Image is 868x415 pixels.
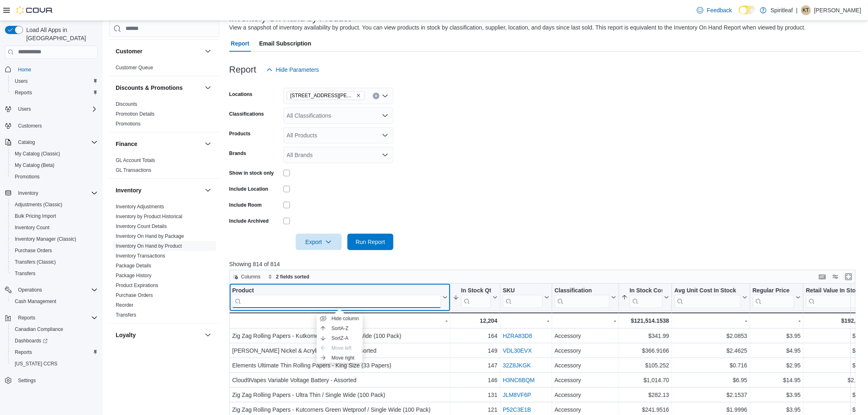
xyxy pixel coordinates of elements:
[674,331,747,341] div: $2.0853
[230,272,264,282] button: Columns
[18,139,35,146] span: Catalog
[753,390,801,400] div: $3.95
[674,316,747,326] div: -
[229,130,251,137] label: Products
[2,284,101,296] button: Operations
[116,331,201,339] button: Loyalty
[116,47,201,55] button: Customer
[317,314,363,324] button: Hide column
[753,375,801,385] div: $14.95
[109,155,219,178] div: Finance
[15,173,40,180] span: Promotions
[8,171,101,182] button: Promotions
[11,234,98,244] span: Inventory Manager (Classic)
[555,287,610,308] div: Classification
[15,360,57,367] span: [US_STATE] CCRS
[232,360,448,370] div: Elements Ultimate Thin Rolling Papers - King Size (33 Papers)
[116,233,184,239] span: Inventory On Hand by Package
[11,347,35,357] a: Reports
[18,106,31,112] span: Users
[11,211,98,221] span: Bulk Pricing Import
[203,139,213,149] button: Finance
[674,375,747,385] div: $6.95
[11,234,80,244] a: Inventory Manager (Classic)
[453,287,498,308] button: In Stock Qty
[11,257,98,267] span: Transfers (Classic)
[11,246,55,255] a: Purchase Orders
[116,167,151,173] span: GL Transactions
[739,6,756,14] input: Dark Mode
[503,362,530,369] a: 32Z8JKGK
[11,324,66,334] a: Canadian Compliance
[814,5,861,15] p: [PERSON_NAME]
[116,186,142,194] h3: Inventory
[116,272,151,279] span: Package History
[11,172,98,182] span: Promotions
[453,375,498,385] div: 146
[232,316,448,326] div: -
[116,47,142,55] h3: Customer
[453,346,498,356] div: 149
[15,326,63,333] span: Canadian Compliance
[753,360,801,370] div: $2.95
[116,253,165,259] a: Inventory Transactions
[674,346,747,356] div: $2.4625
[753,346,801,356] div: $4.95
[753,287,794,308] div: Regular Price
[2,187,101,199] button: Inventory
[15,224,50,231] span: Inventory Count
[116,292,153,298] a: Purchase Orders
[707,6,732,14] span: Feedback
[806,287,867,308] div: Retail Value In Stock
[116,331,136,339] h3: Loyalty
[109,63,219,76] div: Customer
[116,84,183,92] h3: Discounts & Promotions
[290,91,354,100] span: [STREET_ADDRESS][PERSON_NAME] ([GEOGRAPHIC_DATA])
[241,274,260,280] span: Columns
[116,223,167,230] span: Inventory Count Details
[317,343,363,353] button: Move left
[11,223,53,233] a: Inventory Count
[11,324,98,334] span: Canadian Compliance
[116,283,158,288] a: Product Expirations
[116,121,141,127] a: Promotions
[116,302,133,308] a: Reorder
[232,375,448,385] div: Cloud9Vapes Variable Voltage Battery - Assorted
[15,349,32,356] span: Reports
[203,330,213,340] button: Loyalty
[11,149,98,159] span: My Catalog (Classic)
[2,137,101,148] button: Catalog
[753,316,801,326] div: -
[771,5,793,15] p: Spiritleaf
[232,346,448,356] div: [PERSON_NAME] Nickel & Acrylic Metal Pipe - Assorted
[621,331,669,341] div: $341.99
[116,203,164,210] span: Inventory Adjustments
[15,285,46,295] button: Operations
[15,236,76,242] span: Inventory Manager (Classic)
[15,188,98,198] span: Inventory
[621,346,669,356] div: $366.9166
[11,347,98,357] span: Reports
[11,359,98,369] span: Washington CCRS
[8,160,101,171] button: My Catalog (Beta)
[296,234,342,250] button: Export
[555,405,616,415] div: Accessory
[621,360,669,370] div: $105.252
[15,270,35,277] span: Transfers
[11,200,98,210] span: Adjustments (Classic)
[503,392,531,398] a: JLM8VF6P
[116,101,137,107] a: Discounts
[116,282,158,289] span: Product Expirations
[15,337,48,344] span: Dashboards
[23,26,98,42] span: Load All Apps in [GEOGRAPHIC_DATA]
[116,186,201,194] button: Inventory
[11,88,35,98] a: Reports
[453,316,498,326] div: 12,204
[229,65,256,75] h3: Report
[331,315,359,322] span: Hide column
[674,405,747,415] div: $1.9996
[109,347,219,369] div: Loyalty
[11,211,59,221] a: Bulk Pricing Import
[8,210,101,222] button: Bulk Pricing Import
